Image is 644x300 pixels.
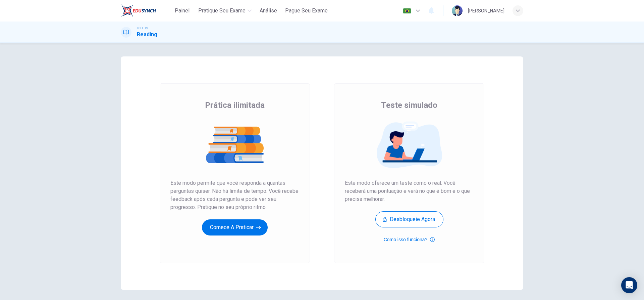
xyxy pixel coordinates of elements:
[381,100,437,111] span: Teste simulado
[171,5,193,17] button: Painel
[452,5,463,16] img: Profile picture
[257,5,280,17] button: Análise
[384,235,435,244] button: Como isso funciona?
[198,7,246,15] span: Pratique seu exame
[403,8,411,13] img: pt
[375,211,443,227] button: Desbloqueie agora
[260,7,277,15] span: Análise
[175,7,190,15] span: Painel
[468,7,504,15] div: [PERSON_NAME]
[137,26,148,31] span: TOEFL®
[196,5,254,17] button: Pratique seu exame
[202,219,268,235] button: Comece a praticar
[121,4,171,17] a: EduSynch logo
[121,4,156,17] img: EduSynch logo
[621,277,637,293] div: Open Intercom Messenger
[170,179,299,211] span: Este modo permite que você responda a quantas perguntas quiser. Não há limite de tempo. Você rece...
[137,31,157,39] h1: Reading
[282,5,330,17] button: Pague Seu Exame
[285,7,328,15] span: Pague Seu Exame
[205,100,265,111] span: Prática ilimitada
[345,179,474,203] span: Este modo oferece um teste como o real. Você receberá uma pontuação e verá no que é bom e o que p...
